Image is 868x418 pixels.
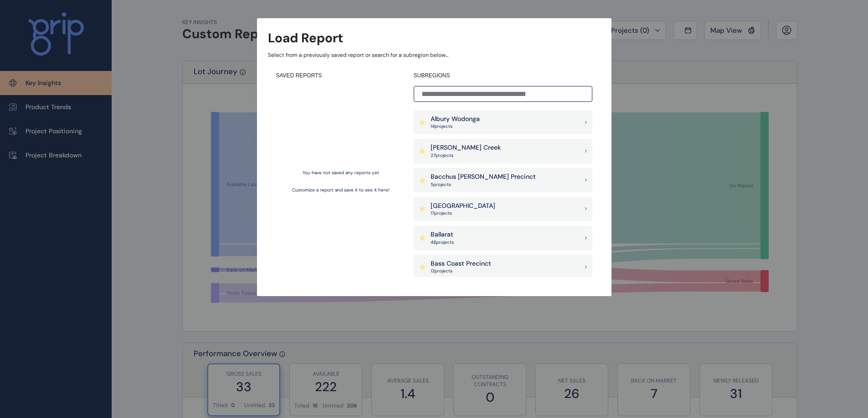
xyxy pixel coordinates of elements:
[414,72,592,80] h4: SUBREGIONS
[431,172,536,181] p: Bacchus [PERSON_NAME] Precinct
[431,152,501,159] p: 27 project s
[431,268,491,274] p: 13 project s
[431,115,480,124] p: Albury Wodonga
[431,123,480,130] p: 14 project s
[276,72,406,80] h4: SAVED REPORTS
[303,170,379,176] p: You have not saved any reports yet
[292,187,390,193] p: Customize a report and save it to see it here!
[268,29,343,47] h3: Load Report
[431,239,454,246] p: 48 project s
[431,259,491,268] p: Bass Coast Precinct
[268,51,601,59] p: Select from a previously saved report or search for a subregion below...
[431,181,536,188] p: 5 project s
[431,230,454,239] p: Ballarat
[431,143,501,152] p: [PERSON_NAME] Creek
[431,210,495,217] p: 17 project s
[431,201,495,211] p: [GEOGRAPHIC_DATA]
